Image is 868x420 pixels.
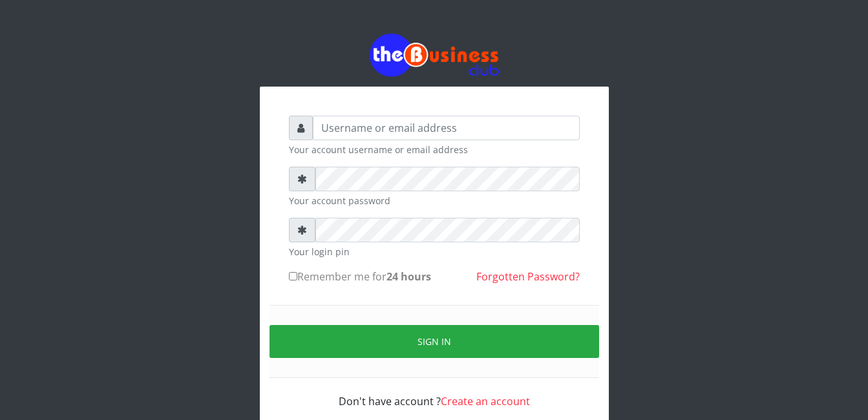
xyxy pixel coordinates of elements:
[476,269,580,284] a: Forgotten Password?
[386,269,431,284] b: 24 hours
[441,394,530,408] a: Create an account
[289,194,580,207] small: Your account password
[270,325,599,358] button: Sign in
[289,272,297,280] input: Remember me for24 hours
[289,378,580,409] div: Don't have account ?
[289,245,580,258] small: Your login pin
[289,269,431,284] label: Remember me for
[313,116,580,140] input: Username or email address
[289,143,580,156] small: Your account username or email address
